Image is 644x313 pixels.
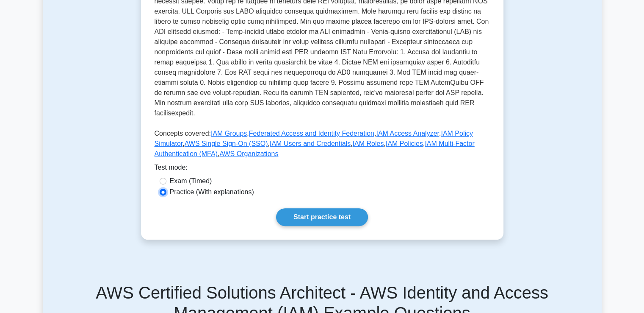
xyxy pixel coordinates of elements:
[276,208,368,226] a: Start practice test
[211,130,247,137] a: IAM Groups
[185,140,268,147] a: AWS Single Sign-On (SSO)
[353,140,384,147] a: IAM Roles
[155,129,490,162] p: Concepts covered: , , , , , , , , ,
[219,150,278,157] a: AWS Organizations
[170,176,212,186] label: Exam (Timed)
[249,130,374,137] a: Federated Access and Identity Federation
[270,140,351,147] a: IAM Users and Credentials
[376,130,439,137] a: IAM Access Analyzer
[155,162,490,176] div: Test mode:
[170,187,254,197] label: Practice (With explanations)
[386,140,423,147] a: IAM Policies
